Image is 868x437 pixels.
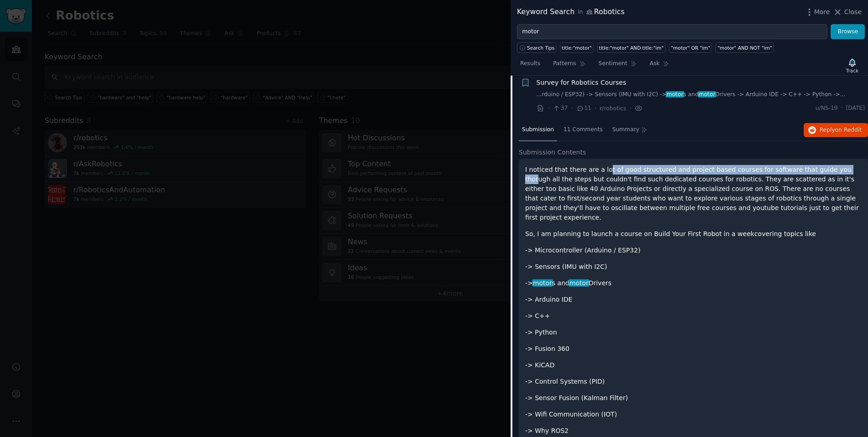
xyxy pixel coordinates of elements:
[553,60,576,68] span: Patterns
[718,45,772,51] div: "motor" AND NOT "im"
[630,103,631,113] span: ·
[525,229,862,239] p: So, I am planning to launch a course on Build Your First Robot in a weekcovering topics like
[814,7,830,17] span: More
[612,126,639,134] span: Summary
[600,105,626,112] span: r/robotics
[525,410,862,419] p: -> Wifi Communication (IOT)
[525,426,862,436] p: -> Why ROS2
[525,262,862,272] p: -> Sensors (IMU with I2C)
[519,148,586,157] span: Submission Contents
[525,360,862,370] p: -> KiCAD
[537,78,626,87] a: Survey for Robotics Courses
[517,57,543,75] a: Results
[835,127,862,133] span: on Reddit
[525,344,862,354] p: -> Fusion 360
[525,311,862,321] p: -> C++
[646,57,672,75] a: Ask
[532,279,553,287] span: motor
[525,295,862,304] p: -> Arduino IDE
[669,42,712,53] a: "motor" OR "im"
[527,45,555,51] span: Search Tips
[650,60,660,68] span: Ask
[844,7,862,17] span: Close
[833,7,862,17] button: Close
[599,60,627,68] span: Sentiment
[517,42,557,53] button: Search Tips
[525,377,862,386] p: -> Control Systems (PID)
[698,91,716,98] span: motor
[525,393,862,403] p: -> Sensor Fusion (Kalman Filter)
[846,104,865,113] span: [DATE]
[553,104,568,113] span: 37
[517,6,625,18] div: Keyword Search Robotics
[671,45,710,51] div: "motor" OR "im"
[805,7,830,17] button: More
[562,45,592,51] div: title:"motor"
[578,8,583,16] span: in
[525,328,862,337] p: -> Python
[715,42,774,53] a: "motor" AND NOT "im"
[537,91,865,99] a: ...rduino / ESP32) -> Sensors (IMU with I2C) ->motors andmotorDrivers -> Arduino IDE -> C++ -> Py...
[576,104,591,113] span: 11
[820,126,862,134] span: Reply
[846,67,858,74] div: Track
[563,126,603,134] span: 11 Comments
[522,126,554,134] span: Submission
[548,103,549,113] span: ·
[595,57,640,75] a: Sentiment
[520,60,540,68] span: Results
[568,279,589,287] span: motor
[594,103,596,113] span: ·
[525,278,862,288] p: -> s and Drivers
[843,56,862,75] button: Track
[525,165,862,222] p: I noticed that there are a lot of good structured and project based courses for software that gui...
[831,24,865,40] button: Browse
[560,42,594,53] a: title:"motor"
[571,103,573,113] span: ·
[597,42,666,53] a: title:"motor" AND title:"im"
[517,24,827,40] input: Try a keyword related to your business
[841,104,843,113] span: ·
[666,91,684,98] span: motor
[599,45,664,51] div: title:"motor" AND title:"im"
[525,246,862,255] p: -> Microcontroller (Arduino / ESP32)
[804,123,868,138] button: Replyon Reddit
[816,104,838,113] span: u/NS-19
[550,57,589,75] a: Patterns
